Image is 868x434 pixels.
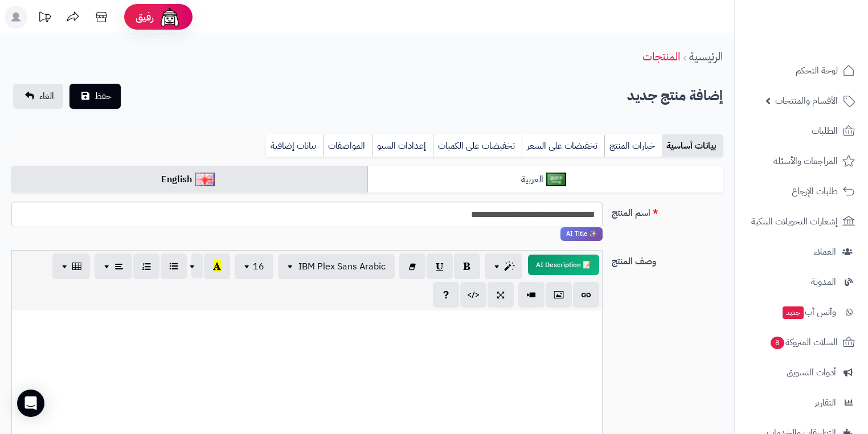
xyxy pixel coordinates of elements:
[796,63,838,79] span: لوحة التحكم
[742,268,861,296] a: المدونة
[742,57,861,84] a: لوحة التحكم
[791,29,857,53] img: logo-2.png
[787,365,836,380] span: أدوات التسويق
[522,134,604,157] a: تخفيضات على السعر
[773,153,838,169] span: المراجعات والأسئلة
[158,6,181,28] img: ai-face.png
[812,123,838,139] span: الطلبات
[136,10,154,24] span: رفيق
[783,306,804,319] span: جديد
[742,208,861,235] a: إشعارات التحويلات البنكية
[323,134,372,157] a: المواصفات
[235,254,273,279] button: 16
[11,166,367,194] a: English
[433,134,522,157] a: تخفيضات على الكميات
[266,134,323,157] a: بيانات إضافية
[253,260,264,273] span: 16
[751,214,838,230] span: إشعارات التحويلات البنكية
[662,134,723,157] a: بيانات أساسية
[781,304,836,320] span: وآتس آب
[642,48,680,65] a: المنتجات
[742,178,861,205] a: طلبات الإرجاع
[689,48,723,65] a: الرئيسية
[814,244,836,260] span: العملاء
[546,173,566,186] img: العربية
[771,337,784,349] span: 8
[195,173,215,186] img: English
[30,6,59,31] a: تحديثات المنصة
[604,134,662,157] a: خيارات المنتج
[814,395,836,411] span: التقارير
[742,117,861,145] a: الطلبات
[742,148,861,175] a: المراجعات والأسئلة
[742,329,861,356] a: السلات المتروكة8
[39,89,54,103] span: الغاء
[69,84,121,109] button: حفظ
[95,89,112,103] span: حفظ
[560,227,603,241] span: انقر لاستخدام رفيقك الذكي
[742,298,861,326] a: وآتس آبجديد
[367,166,723,194] a: العربية
[528,255,599,275] button: 📝 AI Description
[742,238,861,265] a: العملاء
[811,274,836,290] span: المدونة
[775,93,838,109] span: الأقسام والمنتجات
[607,202,727,220] label: اسم المنتج
[742,359,861,386] a: أدوات التسويق
[278,254,395,279] button: IBM Plex Sans Arabic
[17,390,44,417] div: Open Intercom Messenger
[769,334,838,350] span: السلات المتروكة
[298,260,386,273] span: IBM Plex Sans Arabic
[742,389,861,416] a: التقارير
[627,84,723,108] h2: إضافة منتج جديد
[792,183,838,199] span: طلبات الإرجاع
[372,134,433,157] a: إعدادات السيو
[13,84,63,109] a: الغاء
[607,250,727,268] label: وصف المنتج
